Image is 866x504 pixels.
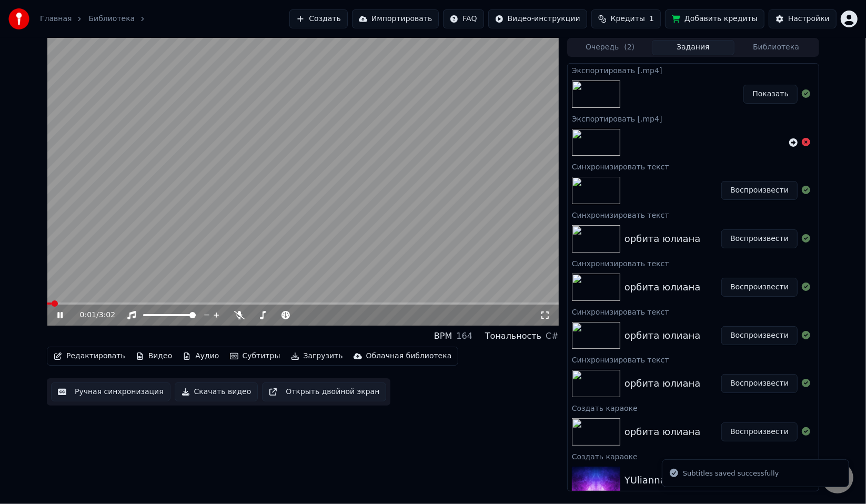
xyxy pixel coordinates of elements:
[40,14,72,24] a: Главная
[734,40,818,55] button: Библиотека
[49,349,129,364] button: Редактировать
[287,349,347,364] button: Загрузить
[488,9,587,28] button: Видео-инструкции
[443,9,484,28] button: FAQ
[625,425,701,439] div: орбита юлиана
[568,353,819,366] div: Синхронизировать текст
[546,330,559,342] div: C#
[51,382,170,401] button: Ручная синхронизация
[485,330,541,342] div: Тональность
[80,310,105,320] div: /
[625,280,701,295] div: орбита юлиана
[649,14,654,24] span: 1
[366,351,452,361] div: Облачная библиотека
[178,349,223,364] button: Аудио
[289,9,347,28] button: Создать
[568,208,819,221] div: Синхронизировать текст
[721,422,798,441] button: Воспроизвести
[99,310,115,320] span: 3:02
[721,278,798,297] button: Воспроизвести
[262,382,386,401] button: Открыть двойной экран
[665,9,764,28] button: Добавить кредиты
[625,328,701,343] div: орбита юлиана
[569,40,652,55] button: Очередь
[568,305,819,318] div: Синхронизировать текст
[721,229,798,248] button: Воспроизвести
[625,473,842,488] div: YUlianna_Karaulova_-_Vneorbitnye_47833557
[611,14,645,24] span: Кредиты
[175,382,258,401] button: Скачать видео
[8,8,29,29] img: youka
[88,14,135,24] a: Библиотека
[568,64,819,76] div: Экспортировать [.mp4]
[568,112,819,125] div: Экспортировать [.mp4]
[683,468,779,479] div: Subtitles saved successfully
[624,42,635,53] span: ( 2 )
[625,231,701,246] div: орбита юлиана
[568,160,819,173] div: Синхронизировать текст
[721,326,798,345] button: Воспроизвести
[743,85,798,104] button: Показать
[40,14,152,24] nav: breadcrumb
[456,330,472,342] div: 164
[568,401,819,414] div: Создать караоке
[721,181,798,200] button: Воспроизвести
[132,349,177,364] button: Видео
[769,9,837,28] button: Настройки
[226,349,285,364] button: Субтитры
[352,9,439,28] button: Импортировать
[568,257,819,269] div: Синхронизировать текст
[434,330,452,342] div: BPM
[788,14,830,24] div: Настройки
[625,376,701,391] div: орбита юлиана
[80,310,96,320] span: 0:01
[568,450,819,462] div: Создать караоке
[721,374,798,393] button: Воспроизвести
[652,40,735,55] button: Задания
[591,9,661,28] button: Кредиты1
